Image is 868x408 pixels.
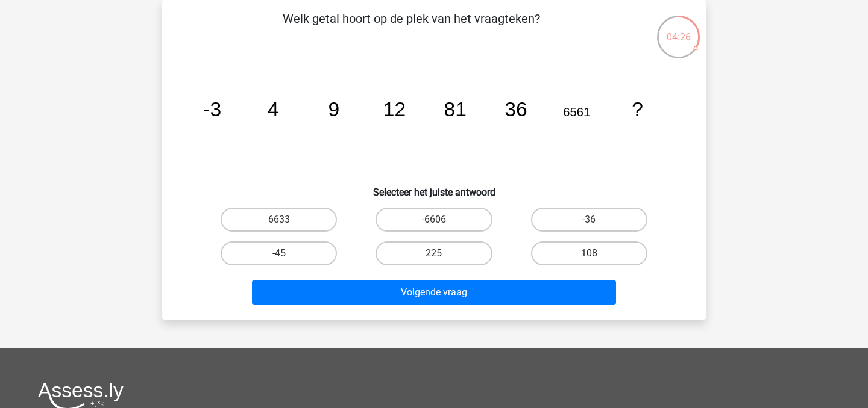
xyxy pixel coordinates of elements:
[632,98,643,120] tspan: ?
[181,177,687,198] h6: Selecteer het juiste antwoord
[181,10,641,46] p: Welk getal hoort op de plek van het vraagteken?
[221,208,337,232] label: 6633
[563,105,590,119] tspan: 6561
[531,241,647,265] label: 108
[252,280,617,305] button: Volgende vraag
[531,208,647,232] label: -36
[505,98,527,120] tspan: 36
[383,98,406,120] tspan: 12
[376,241,492,265] label: 225
[328,98,339,120] tspan: 9
[268,98,279,120] tspan: 4
[656,14,701,45] div: 04:26
[376,208,492,232] label: -6606
[221,241,337,265] label: -45
[444,98,467,120] tspan: 81
[203,98,221,120] tspan: -3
